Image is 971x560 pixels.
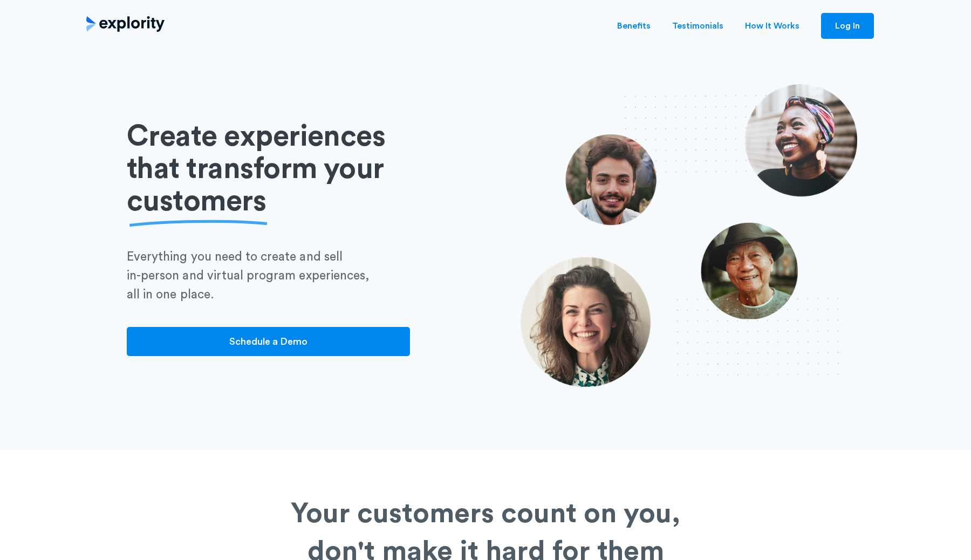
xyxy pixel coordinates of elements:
[86,16,165,36] a: home
[127,247,494,304] p: Everything you need to create and sell in-person and virtual program experiences, all in one place.
[127,120,478,217] h1: Create experiences that transform your customers
[745,19,799,32] a: How It Works
[672,19,723,32] a: Testimonials
[127,327,410,356] a: Schedule a Demo
[821,13,874,39] a: Log In
[617,19,651,32] a: Benefits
